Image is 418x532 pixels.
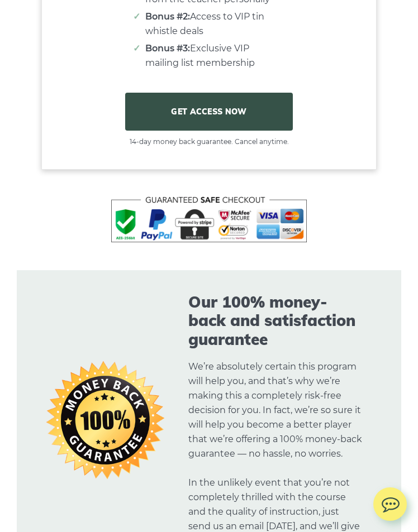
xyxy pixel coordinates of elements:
strong: Bonus #3: [145,43,190,54]
img: Tin Whistle Course - Safe checkout [111,196,307,242]
h3: Our 100% money-back and satisfaction guarantee [188,293,363,349]
img: chat.svg [373,487,407,516]
li: Exclusive VIP mailing list membership [145,41,284,70]
img: Tin Whistle Course - Moneyback guarantee [37,352,174,488]
a: GET ACCESS NOW [125,93,293,131]
li: Access to VIP tin whistle deals [145,9,284,39]
span: 14-day money back guarantee. Cancel anytime. [42,136,376,147]
strong: Bonus #2: [145,11,190,22]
